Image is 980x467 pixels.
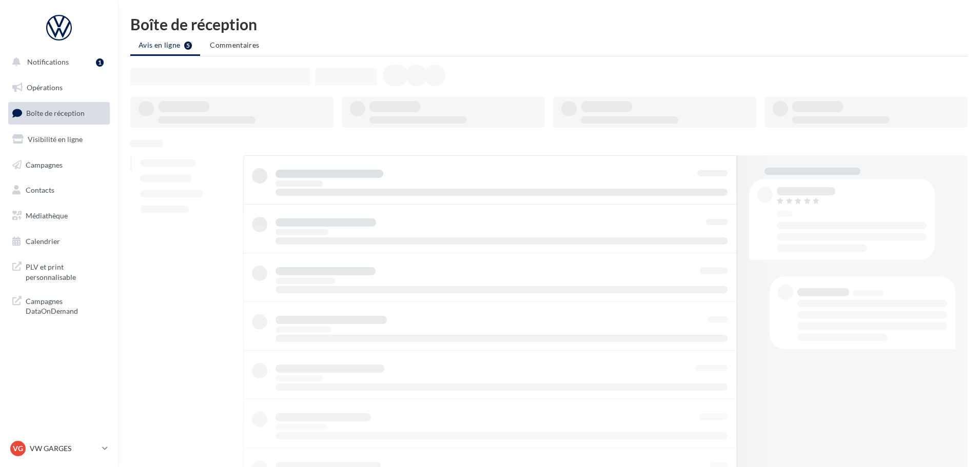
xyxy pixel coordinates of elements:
a: Opérations [6,77,112,98]
a: Boîte de réception [6,102,112,124]
span: Commentaires [210,40,259,49]
span: Opérations [27,83,63,92]
a: PLV et print personnalisable [6,256,112,286]
div: 1 [96,58,104,67]
span: Boîte de réception [26,109,85,117]
button: Notifications 1 [6,51,108,73]
a: VG VW GARGES [8,439,110,458]
div: Boîte de réception [130,16,968,32]
span: Calendrier [26,237,60,246]
span: Visibilité en ligne [28,135,83,144]
span: Contacts [26,186,54,194]
a: Visibilité en ligne [6,129,112,150]
p: VW GARGES [30,443,98,454]
a: Campagnes DataOnDemand [6,290,112,320]
a: Calendrier [6,231,112,252]
span: PLV et print personnalisable [26,260,106,282]
span: Campagnes [26,160,63,169]
span: Notifications [27,57,69,66]
span: Campagnes DataOnDemand [26,294,106,316]
span: Médiathèque [26,211,68,220]
a: Médiathèque [6,205,112,227]
a: Campagnes [6,154,112,176]
a: Contacts [6,179,112,201]
span: VG [13,443,23,454]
